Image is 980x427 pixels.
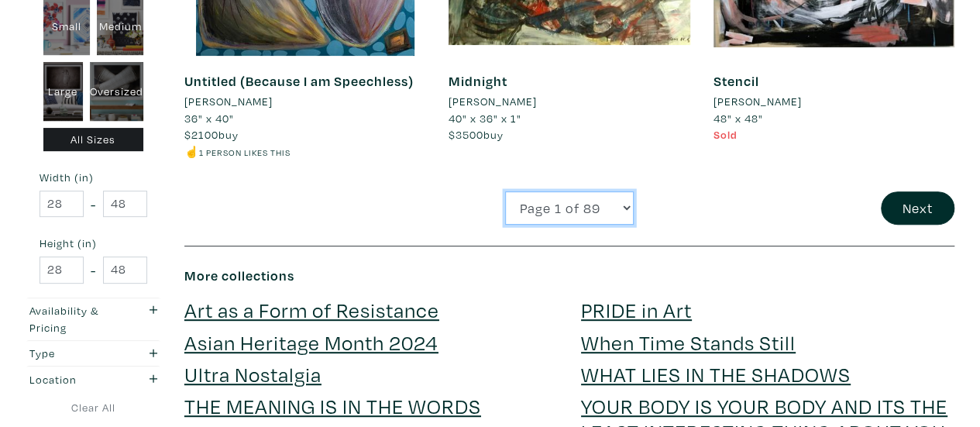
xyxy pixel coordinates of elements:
span: 48" x 48" [714,111,763,126]
button: Type [26,341,161,367]
div: Large [43,62,84,121]
span: $3500 [449,127,483,142]
li: [PERSON_NAME] [184,93,273,110]
a: Asian Heritage Month 2024 [184,329,438,356]
div: Type [29,345,120,362]
span: buy [449,127,504,142]
span: 40" x 36" x 1" [449,111,521,126]
small: Width (in) [40,172,147,183]
a: Untitled (Because I am Speechless) [184,72,414,90]
h6: More collections [184,267,954,284]
button: Location [26,367,161,392]
a: PRIDE in Art [581,296,692,323]
a: Ultra Nostalgia [184,360,322,387]
span: - [91,260,96,281]
a: Stencil [714,72,759,90]
small: 1 person likes this [199,146,291,158]
div: All Sizes [43,128,144,152]
div: Availability & Pricing [29,302,120,336]
a: Art as a Form of Resistance [184,296,439,323]
div: Oversized [90,62,143,121]
span: 36" x 40" [184,111,234,126]
span: - [91,193,96,214]
div: Location [29,371,120,388]
button: Availability & Pricing [26,298,161,339]
a: Clear All [26,399,161,416]
button: Next [881,191,954,225]
span: Sold [714,127,738,142]
span: buy [184,127,239,142]
a: Midnight [449,72,507,90]
span: $2100 [184,127,218,142]
a: [PERSON_NAME] [714,93,954,110]
a: THE MEANING IS IN THE WORDS [184,392,481,419]
li: [PERSON_NAME] [449,93,537,110]
li: ☝️ [184,143,425,160]
small: Height (in) [40,238,147,249]
a: When Time Stands Still [581,329,796,356]
a: WHAT LIES IN THE SHADOWS [581,360,851,387]
a: [PERSON_NAME] [184,93,425,110]
li: [PERSON_NAME] [714,93,802,110]
a: [PERSON_NAME] [449,93,689,110]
